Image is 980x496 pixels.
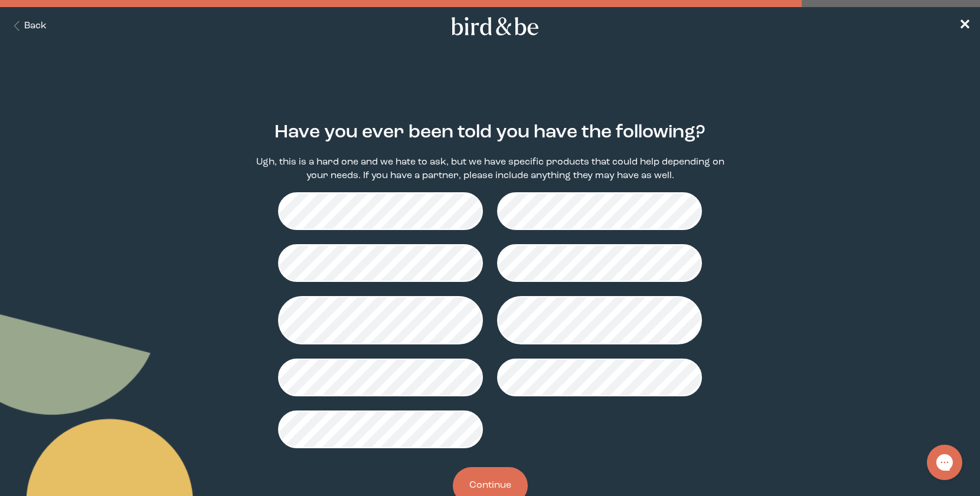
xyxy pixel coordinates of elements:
[254,156,726,183] p: Ugh, this is a hard one and we hate to ask, but we have specific products that could help dependi...
[959,16,971,37] a: ✕
[921,441,968,484] iframe: Gorgias live chat messenger
[275,119,705,146] h2: Have you ever been told you have the following?
[959,19,971,33] span: ✕
[9,19,47,33] button: Back Button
